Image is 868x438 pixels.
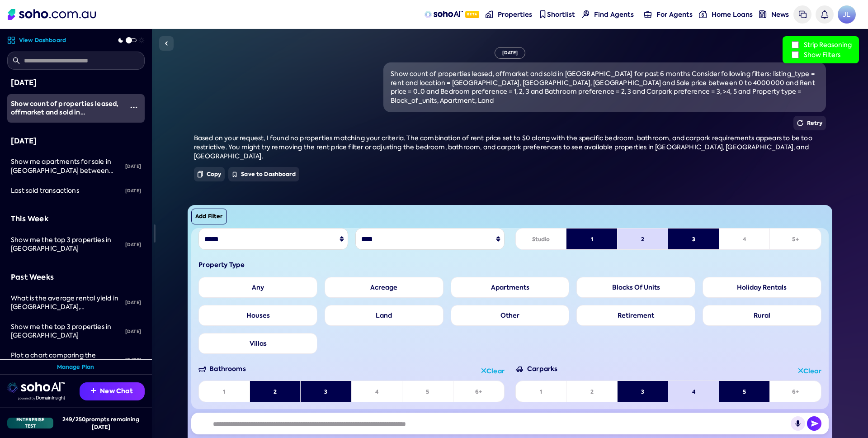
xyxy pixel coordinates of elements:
[198,305,317,326] label: Houses
[228,167,299,181] button: Save to Dashboard
[198,365,505,374] span: Bathrooms
[122,157,145,176] div: [DATE]
[198,171,203,178] img: Copy icon
[402,381,453,403] li: 5
[582,10,590,18] img: Find agents icon
[576,305,695,326] label: Retirement
[301,381,351,403] li: 3
[486,10,493,18] img: properties-nav icon
[838,5,856,24] span: JL
[8,9,96,20] img: Soho Logo
[618,381,668,403] li: 3
[325,277,443,298] label: Acreage
[18,396,65,400] img: Data provided by Domain Insight
[199,381,250,403] li: 1
[198,277,317,298] label: Any
[198,261,821,270] h6: Property Type
[451,305,570,326] label: Other
[797,120,803,126] img: Retry icon
[798,367,821,376] div: Clear
[57,415,145,431] div: 249 / 250 prompts remaining [DATE]
[481,367,505,376] div: Clear
[712,10,753,19] span: Home Loans
[821,10,828,18] img: bell icon
[465,11,479,18] span: Beta
[325,305,443,326] label: Land
[11,236,111,253] span: Show me the top 3 properties in [GEOGRAPHIC_DATA]
[122,350,145,370] div: [DATE]
[11,236,122,253] div: Show me the top 3 properties in Sydney
[668,381,719,403] li: 4
[7,230,122,259] a: Show me the top 3 properties in [GEOGRAPHIC_DATA]
[807,416,821,431] img: Send icon
[161,38,172,49] img: Sidebar toggle icon
[7,36,66,44] a: View Dashboard
[539,10,547,18] img: shortlist-nav icon
[807,416,821,431] button: Send
[11,294,118,320] span: What is the average rental yield in [GEOGRAPHIC_DATA], [GEOGRAPHIC_DATA]
[11,351,121,404] span: Plot a chart comparing the monthly median property price for proeprties between [GEOGRAPHIC_DATA]...
[703,305,821,326] label: Rural
[703,277,821,298] label: Holiday Rentals
[130,104,137,111] img: More icon
[198,333,317,354] label: Villas
[451,277,570,298] label: Apartments
[11,323,122,340] div: Show me the top 3 properties in Sydney
[7,418,53,428] div: Enterprise Test
[791,416,805,431] button: Record Audio
[644,10,652,18] img: for-agents-nav icon
[576,277,695,298] label: Blocks Of Units
[11,186,79,195] span: Last sold transactions
[838,5,856,24] a: Avatar of Jonathan Lui
[7,289,122,317] a: What is the average rental yield in [GEOGRAPHIC_DATA], [GEOGRAPHIC_DATA]
[11,99,118,135] span: Show count of properties leased, offmarket and sold in [GEOGRAPHIC_DATA] for past 6 months
[11,213,141,225] div: This Week
[122,322,145,342] div: [DATE]
[790,40,852,50] label: Strip Reasoning
[11,323,111,340] span: Show me the top 3 properties in [GEOGRAPHIC_DATA]
[7,181,122,201] a: Last sold transactions
[11,135,141,147] div: [DATE]
[618,229,668,251] li: 2
[495,47,526,59] div: [DATE]
[656,10,693,19] span: For Agents
[792,41,799,48] input: Strip Reasoning
[7,152,122,181] a: Show me apartments for sale in [GEOGRAPHIC_DATA] between $1M and $2M.
[799,10,807,18] img: messages icon
[816,5,834,24] a: Notifications
[80,382,145,400] button: New Chat
[7,382,65,393] img: sohoai logo
[771,10,789,19] span: News
[453,381,504,403] li: 6+
[11,351,122,369] div: Plot a chart comparing the monthly median property price for proeprties between Surry Hills and P...
[122,181,145,201] div: [DATE]
[191,209,226,224] button: Add Filter
[122,293,145,313] div: [DATE]
[352,381,402,403] li: 4
[425,11,463,18] img: sohoAI logo
[122,235,145,255] div: [DATE]
[7,317,122,346] a: Show me the top 3 properties in [GEOGRAPHIC_DATA]
[770,229,821,251] li: 5+
[668,229,719,251] li: 3
[11,271,141,283] div: Past Weeks
[594,10,634,19] span: Find Agents
[11,77,141,89] div: [DATE]
[759,10,767,18] img: news-nav icon
[793,5,811,24] a: Messages
[57,363,94,371] a: Manage Plan
[11,186,122,195] div: Last sold transactions
[194,167,225,181] button: Copy
[793,116,826,130] button: Retry
[792,51,799,58] input: Show Filters
[194,134,812,160] span: Based on your request, I found no properties matching your criteria. The combination of rent pric...
[516,229,566,251] li: Studio
[250,381,301,403] li: 2
[699,10,707,18] img: for-agents-nav icon
[11,100,123,117] div: Show count of properties leased, offmarket and sold in Sydney for past 6 months
[566,229,617,251] li: 1
[11,157,122,175] div: Show me apartments for sale in Surry Hills between $1M and $2M.
[11,294,122,312] div: What is the average rental yield in Surry Hills, NSW
[790,50,852,60] label: Show Filters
